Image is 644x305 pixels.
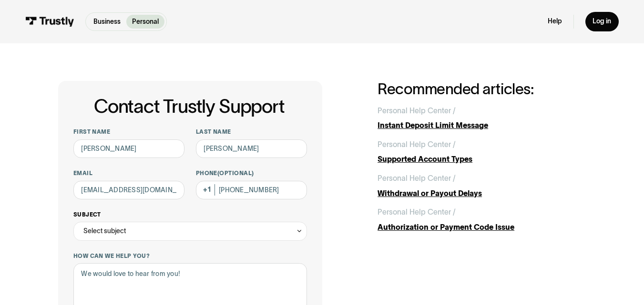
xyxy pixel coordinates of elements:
[73,169,184,177] label: Email
[593,17,611,26] div: Log in
[378,105,586,131] a: Personal Help Center /Instant Deposit Limit Message
[196,169,307,177] label: Phone
[378,139,456,150] div: Personal Help Center /
[73,181,184,200] input: alex@mail.com
[378,81,586,98] h2: Recommended articles:
[73,252,307,260] label: How can we help you?
[378,207,586,233] a: Personal Help Center /Authorization or Payment Code Issue
[217,170,254,176] span: (Optional)
[378,207,456,218] div: Personal Help Center /
[378,139,586,165] a: Personal Help Center /Supported Account Types
[548,17,562,26] a: Help
[378,173,586,199] a: Personal Help Center /Withdrawal or Payout Delays
[196,181,307,200] input: (555) 555-5555
[132,17,159,27] p: Personal
[83,226,126,237] div: Select subject
[88,15,126,29] a: Business
[73,139,184,158] input: Alex
[378,188,586,199] div: Withdrawal or Payout Delays
[93,17,121,27] p: Business
[25,17,74,27] img: Trustly Logo
[378,222,586,233] div: Authorization or Payment Code Issue
[378,105,456,117] div: Personal Help Center /
[378,120,586,131] div: Instant Deposit Limit Message
[126,15,164,29] a: Personal
[73,222,307,241] div: Select subject
[196,128,307,136] label: Last name
[196,139,307,158] input: Howard
[585,12,619,32] a: Log in
[378,173,456,184] div: Personal Help Center /
[72,96,307,117] h1: Contact Trustly Support
[73,211,307,218] label: Subject
[378,154,586,165] div: Supported Account Types
[73,128,184,136] label: First name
